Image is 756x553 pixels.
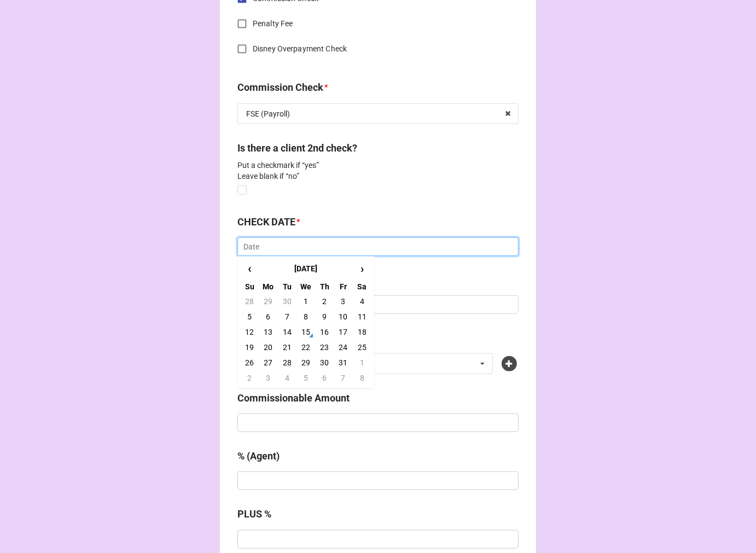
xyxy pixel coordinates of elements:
[296,309,315,324] td: 8
[240,294,259,309] td: 28
[353,309,371,324] td: 11
[315,278,334,294] th: Th
[237,237,519,256] input: Date
[241,260,258,278] span: ‹
[278,294,296,309] td: 30
[237,80,323,95] label: Commission Check
[296,355,315,370] td: 29
[237,160,519,182] p: Put a checkmark if “yes” Leave blank if “no”
[240,324,259,340] td: 12
[237,507,271,522] label: PLUS %
[353,355,371,370] td: 1
[246,110,290,118] div: FSE (Payroll)
[296,324,315,340] td: 15
[237,214,295,230] label: CHECK DATE
[237,391,350,406] label: Commissionable Amount
[353,370,371,386] td: 8
[253,18,293,30] span: Penalty Fee
[353,260,371,278] span: ›
[334,294,352,309] td: 3
[334,324,352,340] td: 17
[334,355,352,370] td: 31
[259,309,277,324] td: 6
[353,294,371,309] td: 4
[240,370,259,386] td: 2
[315,324,334,340] td: 16
[353,340,371,355] td: 25
[315,355,334,370] td: 30
[296,294,315,309] td: 1
[259,324,277,340] td: 13
[259,355,277,370] td: 27
[237,141,357,156] label: Is there a client 2nd check?
[259,294,277,309] td: 29
[296,370,315,386] td: 5
[278,278,296,294] th: Tu
[334,370,352,386] td: 7
[353,324,371,340] td: 18
[240,340,259,355] td: 19
[259,370,277,386] td: 3
[278,324,296,340] td: 14
[334,309,352,324] td: 10
[278,355,296,370] td: 28
[315,309,334,324] td: 9
[259,259,352,279] th: [DATE]
[240,309,259,324] td: 5
[278,340,296,355] td: 21
[278,370,296,386] td: 4
[315,370,334,386] td: 6
[353,278,371,294] th: Sa
[259,278,277,294] th: Mo
[253,43,347,55] span: Disney Overpayment Check
[315,340,334,355] td: 23
[296,340,315,355] td: 22
[278,309,296,324] td: 7
[334,278,352,294] th: Fr
[315,294,334,309] td: 2
[240,278,259,294] th: Su
[296,278,315,294] th: We
[240,355,259,370] td: 26
[237,449,280,464] label: % (Agent)
[334,340,352,355] td: 24
[259,340,277,355] td: 20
